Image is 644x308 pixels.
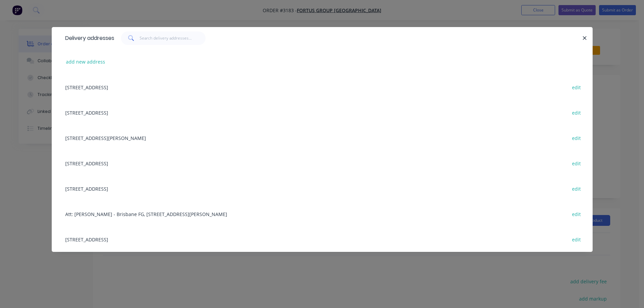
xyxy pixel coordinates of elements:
div: [STREET_ADDRESS] [62,100,582,125]
button: edit [569,209,585,218]
div: Att: [PERSON_NAME] - Brisbane FG, [STREET_ADDRESS][PERSON_NAME] [62,201,582,227]
div: [STREET_ADDRESS] [62,227,582,252]
div: [STREET_ADDRESS] [62,74,582,100]
div: [STREET_ADDRESS][PERSON_NAME] [62,125,582,150]
button: edit [569,159,585,168]
button: edit [569,108,585,117]
div: [STREET_ADDRESS] [62,176,582,201]
div: [STREET_ADDRESS] [62,150,582,176]
input: Search delivery addresses... [140,31,206,45]
button: edit [569,82,585,92]
div: Delivery addresses [62,27,114,49]
button: edit [569,184,585,193]
button: add new address [63,57,109,66]
button: edit [569,133,585,142]
button: edit [569,235,585,244]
